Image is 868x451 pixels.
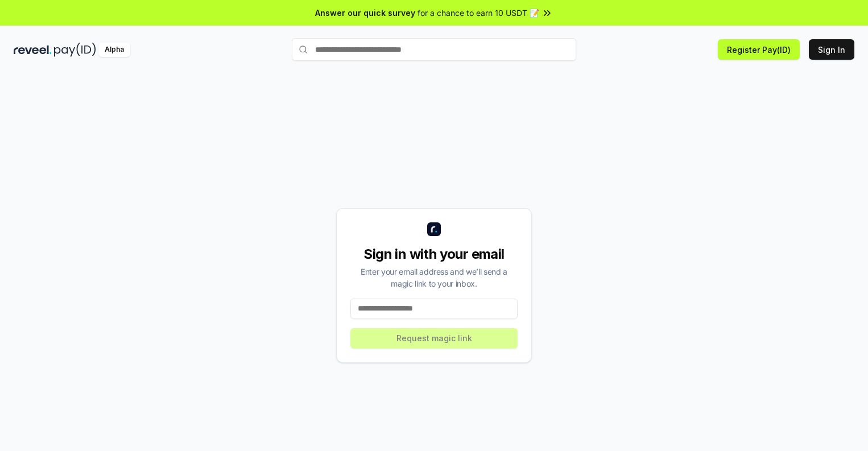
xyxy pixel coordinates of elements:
img: logo_small [427,222,441,236]
button: Register Pay(ID) [718,39,800,60]
div: Enter your email address and we’ll send a magic link to your inbox. [350,266,518,289]
span: for a chance to earn 10 USDT 📝 [418,7,539,19]
img: pay_id [54,43,96,57]
button: Sign In [809,39,854,60]
span: Answer our quick survey [315,7,415,19]
div: Sign in with your email [350,245,518,263]
img: reveel_dark [14,43,52,57]
div: Alpha [98,43,130,57]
